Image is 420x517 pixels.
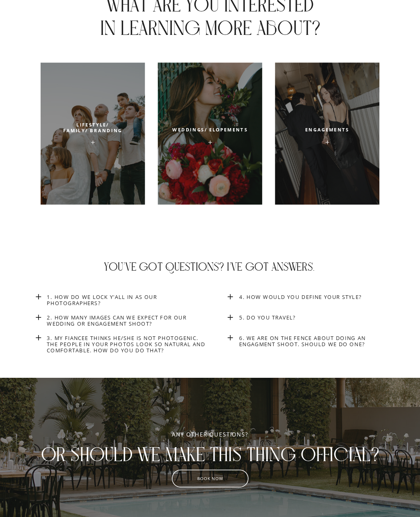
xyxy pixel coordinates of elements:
a: 2. How many images can we expect for our wedding or engagement shoot? [47,314,208,329]
h2: You've got questions? I've got answers. [75,260,345,271]
a: 6. We are on the fence about doing an engagment shoot. Should we do one? [239,334,401,349]
a: 3. My fiancee thinks he/she is not photogenic. The people in your photos look so natural and comf... [47,334,208,356]
a: lifestyle/Family/ Branding [52,122,133,137]
a: Engagements [287,127,367,134]
a: 5. Do you Travel? [239,314,401,329]
a: or should we make this thing official? [11,443,410,459]
a: book now [180,476,240,483]
h2: any other questions? [102,431,318,439]
a: 1. How do we lock y'all in as our photographers? [47,293,208,306]
a: weddings/ Elopements [170,127,250,139]
h2: lifestyle/ Family/ Branding [52,122,133,137]
a: 4. How would you define your style? [239,293,401,299]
